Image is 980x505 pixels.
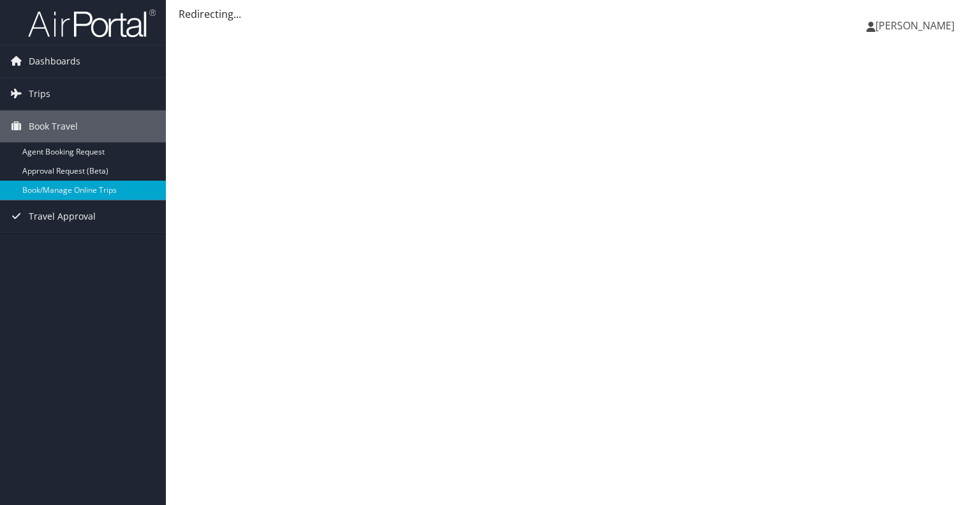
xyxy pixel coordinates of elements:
span: Travel Approval [29,200,96,232]
span: [PERSON_NAME] [875,19,954,33]
img: airportal-logo.png [28,8,156,38]
span: Trips [29,78,50,110]
span: Book Travel [29,110,78,142]
div: Redirecting... [179,6,967,22]
span: Dashboards [29,45,80,77]
a: [PERSON_NAME] [866,6,967,45]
